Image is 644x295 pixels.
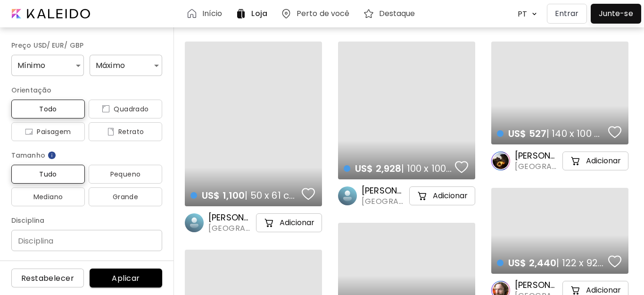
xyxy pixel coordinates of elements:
[89,122,162,141] button: iconRetrato
[515,150,561,161] h6: [PERSON_NAME]
[586,286,621,295] h5: Adicionar
[90,55,162,76] div: Máximo
[547,4,591,24] a: Entrar
[11,269,84,287] button: Restabelecer
[363,8,419,19] a: Destaque
[281,8,354,19] a: Perto de você
[186,8,226,19] a: Início
[11,84,162,96] h6: Orientação
[417,190,428,202] img: cart-icon
[208,223,254,234] span: [GEOGRAPHIC_DATA], [GEOGRAPHIC_DATA]
[555,8,579,19] p: Entrar
[11,40,162,51] h6: Preço USD/ EUR/ GBP
[379,10,415,17] h6: Destaque
[355,162,401,175] span: US$ 2,928
[202,10,223,17] h6: Início
[11,215,162,226] h6: Disciplina
[515,279,561,291] h6: [PERSON_NAME] [PERSON_NAME]
[185,42,322,206] a: US$ 1,100| 50 x 61 cmfavorites
[251,10,267,17] h6: Loja
[497,127,605,140] h4: | 140 x 100 cm
[606,252,624,271] button: favorites
[47,151,57,160] img: info
[208,212,254,223] h6: [PERSON_NAME]
[513,6,529,22] div: PT
[409,186,475,205] button: cart-iconAdicionar
[256,213,322,232] button: cart-iconAdicionar
[19,169,77,180] span: Tudo
[102,105,110,113] img: icon
[529,9,539,18] img: arrow down
[606,123,624,142] button: favorites
[362,196,407,207] span: [GEOGRAPHIC_DATA], [GEOGRAPHIC_DATA]
[11,55,84,76] div: Mínimo
[508,127,546,140] span: US$ 527
[562,152,628,170] button: cart-iconAdicionar
[515,161,561,172] span: [GEOGRAPHIC_DATA], [GEOGRAPHIC_DATA]
[19,126,77,137] span: Paisagem
[491,188,628,274] a: US$ 2,440| 122 x 92 cmfavorites
[453,158,471,177] button: favorites
[297,10,350,17] h6: Perto de você
[591,4,641,24] a: Junte-se
[19,273,76,283] span: Restabelecer
[570,155,581,167] img: cart-icon
[11,260,162,271] h6: Filtros de Etiquetas
[19,191,77,202] span: Mediano
[338,185,475,207] a: [PERSON_NAME][GEOGRAPHIC_DATA], [GEOGRAPHIC_DATA]cart-iconAdicionar
[11,100,85,118] button: Todo
[299,185,317,203] button: favorites
[96,126,155,137] span: Retrato
[11,165,85,184] button: Tudo
[89,165,162,184] button: Pequeno
[107,128,115,135] img: icon
[280,218,314,228] h5: Adicionar
[11,150,162,161] h6: Tamanho
[338,42,475,179] a: US$ 2,928| 100 x 100 cmfavorites
[96,169,155,180] span: Pequeno
[508,256,556,270] span: US$ 2,440
[586,156,621,166] h5: Adicionar
[344,162,452,175] h4: | 100 x 100 cm
[97,273,155,283] span: Aplicar
[264,217,275,228] img: cart-icon
[89,100,162,118] button: iconQuadrado
[497,257,605,269] h4: | 122 x 92 cm
[235,8,271,19] a: Loja
[202,189,245,202] span: US$ 1,100
[90,269,162,287] button: Aplicar
[89,187,162,206] button: Grande
[96,191,155,202] span: Grande
[362,185,407,196] h6: [PERSON_NAME]
[25,128,33,135] img: icon
[96,103,155,115] span: Quadrado
[190,189,299,202] h4: | 50 x 61 cm
[433,191,468,201] h5: Adicionar
[185,212,322,234] a: [PERSON_NAME][GEOGRAPHIC_DATA], [GEOGRAPHIC_DATA]cart-iconAdicionar
[491,150,628,172] a: [PERSON_NAME][GEOGRAPHIC_DATA], [GEOGRAPHIC_DATA]cart-iconAdicionar
[547,4,587,24] button: Entrar
[19,103,77,115] span: Todo
[491,42,628,144] a: US$ 527| 140 x 100 cmfavorites
[11,187,85,206] button: Mediano
[11,122,85,141] button: iconPaisagem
